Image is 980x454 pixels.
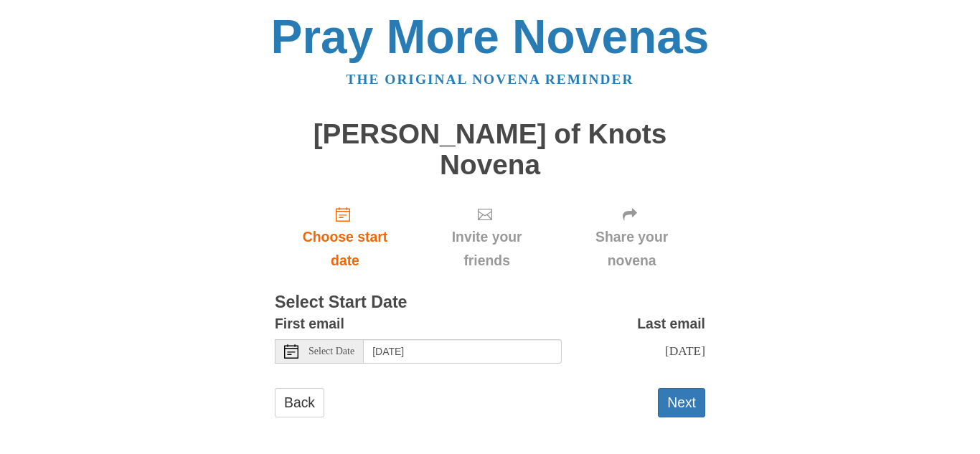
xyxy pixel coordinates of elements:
label: Last email [637,312,705,336]
a: Choose start date [275,194,415,280]
span: Share your novena [573,225,691,273]
span: Select Date [308,346,354,356]
div: Click "Next" to confirm your start date first. [558,194,705,280]
span: [DATE] [665,344,705,358]
a: Pray More Novenas [271,10,710,63]
a: The original novena reminder [347,72,634,87]
h1: [PERSON_NAME] of Knots Novena [275,119,705,180]
label: First email [275,312,344,336]
div: Click "Next" to confirm your start date first. [415,194,558,280]
a: Back [275,388,324,417]
span: Choose start date [289,225,401,273]
span: Invite your friends [430,225,544,273]
button: Next [658,388,705,417]
h3: Select Start Date [275,293,705,312]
